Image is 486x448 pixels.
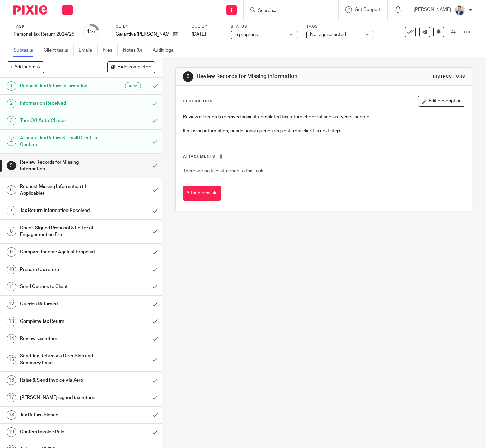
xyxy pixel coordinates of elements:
[7,247,16,257] div: 9
[13,24,74,29] label: Task
[20,98,101,108] h1: Information Received
[20,264,101,275] h1: Prepare tax return
[20,282,101,292] h1: Send Queries to Client
[7,300,16,309] div: 12
[20,116,101,126] h1: Turn Off Auto-Chaser
[79,44,98,57] a: Emails
[20,375,101,385] h1: Raise & Send Invoice via Xero
[183,71,193,82] div: 5
[7,185,16,195] div: 6
[116,24,183,29] label: Client
[257,8,318,14] input: Search
[20,410,101,420] h1: Tax Return Signed
[20,351,101,368] h1: Send Tax Return via DocuSign and Summary Email
[13,31,74,38] div: Personal Tax Return 2024/25
[310,32,346,37] span: No tags selected
[13,5,47,15] img: Pixie
[7,317,16,326] div: 13
[13,44,38,57] a: Subtasks
[20,427,101,437] h1: Confirm Invoice Paid
[107,61,155,73] button: Hide completed
[7,227,16,236] div: 8
[20,205,101,216] h1: Tax Return Information Received
[20,247,101,257] h1: Compare Income Against Proposal
[183,186,221,201] button: Attach new file
[20,81,101,91] h1: Request Tax Return Information
[7,427,16,437] div: 19
[7,334,16,343] div: 14
[355,7,381,12] span: Get Support
[86,28,96,36] div: 4
[20,181,101,199] h1: Request Missing Information (If Applicable)
[197,73,339,80] h1: Review Records for Missing Information
[7,265,16,274] div: 10
[117,65,151,70] span: Hide completed
[7,81,16,91] div: 1
[7,206,16,215] div: 7
[7,355,16,364] div: 15
[234,32,258,37] span: In progress
[125,82,141,90] div: Auto
[7,161,16,170] div: 5
[20,299,101,309] h1: Queries Returned
[116,31,170,38] p: Garantiva [PERSON_NAME]
[7,410,16,420] div: 18
[20,393,101,403] h1: [PERSON_NAME] signed tax return
[183,99,213,104] p: Description
[153,44,179,57] a: Audit logs
[306,24,374,29] label: Tags
[20,157,101,174] h1: Review Records for Missing Information
[20,223,101,240] h1: Check Signed Proposal & Letter of Engagement on File
[44,44,74,57] a: Client tasks
[20,133,101,150] h1: Allocate Tax Return & Email Client to Confirm
[7,375,16,385] div: 16
[231,24,298,29] label: Status
[414,6,451,13] p: [PERSON_NAME]
[7,99,16,108] div: 2
[183,155,215,158] span: Attachments
[7,137,16,146] div: 4
[7,61,44,73] button: + Add subtask
[433,74,465,79] div: Instructions
[183,128,465,134] p: If missing information, or additional queries request from client in next step.
[7,393,16,402] div: 17
[454,5,465,16] img: LinkedIn%20Profile.jpeg
[192,24,222,29] label: Due by
[183,114,465,120] p: Review all records received against completed tax return checklist and last years income.
[7,282,16,291] div: 11
[103,44,118,57] a: Files
[7,116,16,125] div: 3
[20,316,101,327] h1: Complete Tax Return
[192,32,206,37] span: [DATE]
[123,44,147,57] a: Notes (0)
[183,169,264,173] span: There are no files attached to this task.
[89,30,96,34] small: /21
[418,96,465,107] button: Edit description
[20,334,101,344] h1: Review tax return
